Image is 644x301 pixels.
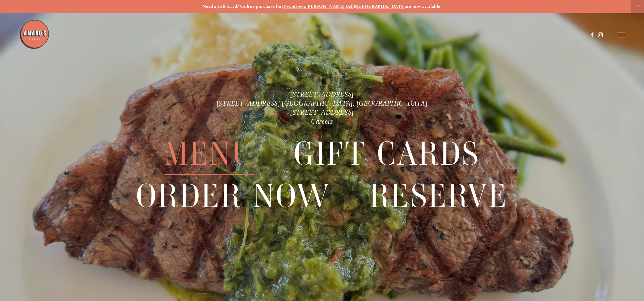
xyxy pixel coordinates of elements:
[354,4,357,9] strong: &
[290,90,354,98] a: [STREET_ADDRESS]
[370,175,508,217] span: Reserve
[294,133,480,175] span: Gift Cards
[405,4,442,9] strong: are now available.
[217,99,428,107] a: [STREET_ADDRESS] [GEOGRAPHIC_DATA], [GEOGRAPHIC_DATA]
[136,175,331,217] a: Order Now
[290,108,354,116] a: [STREET_ADDRESS]
[370,175,508,217] a: Reserve
[311,117,333,125] a: Careers
[136,175,331,217] span: Order Now
[306,4,354,9] a: [PERSON_NAME] Dell
[294,133,480,174] a: Gift Cards
[282,4,305,9] a: Downtown
[164,133,255,175] span: Menu
[19,19,49,49] img: Amaro's Table
[202,4,282,9] strong: Need a Gift Card? Online purchase for
[164,133,255,174] a: Menu
[305,4,306,9] strong: ,
[357,4,405,9] a: [GEOGRAPHIC_DATA]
